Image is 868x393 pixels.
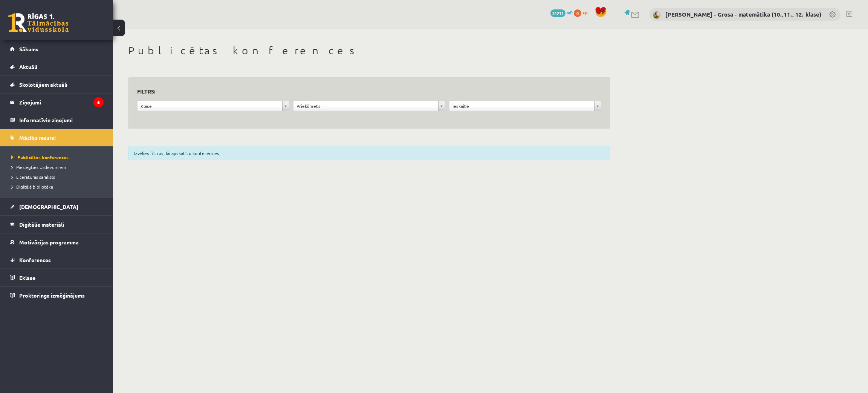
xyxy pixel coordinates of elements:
[137,86,592,97] h3: Filtrs:
[582,9,587,15] span: xp
[19,94,104,111] legend: Ziņojumi
[11,154,105,161] a: Publicētas konferences
[11,164,66,170] span: Pieslēgties Uzdevumiem
[11,173,105,180] a: Literatūras saraksts
[19,292,85,299] span: Proktoringa izmēģinājums
[449,101,601,111] a: Ieskaite
[10,269,104,286] a: Eklase
[19,111,104,129] legend: Informatīvie ziņojumi
[19,239,79,246] span: Motivācijas programma
[128,44,610,57] h1: Publicētas konferences
[141,101,279,111] span: Klase
[10,251,104,269] a: Konferences
[8,13,69,32] a: Rīgas 1. Tālmācības vidusskola
[653,11,660,19] img: Laima Tukāne - Grosa - matemātika (10.,11., 12. klase)
[11,174,55,180] span: Literatūras saraksts
[138,101,289,111] a: Klase
[10,40,104,58] a: Sākums
[11,154,69,160] span: Publicētas konferences
[19,81,67,88] span: Skolotājiem aktuāli
[10,76,104,93] a: Skolotājiem aktuāli
[10,287,104,304] a: Proktoringa izmēģinājums
[19,134,56,141] span: Mācību resursi
[10,111,104,129] a: Informatīvie ziņojumi
[574,9,581,17] span: 0
[11,184,53,190] span: Digitālā bibliotēka
[10,94,104,111] a: Ziņojumi6
[10,58,104,75] a: Aktuāli
[11,164,105,170] a: Pieslēgties Uzdevumiem
[296,101,435,111] span: Priekšmets
[452,101,591,111] span: Ieskaite
[293,101,445,111] a: Priekšmets
[19,203,78,210] span: [DEMOGRAPHIC_DATA]
[550,9,565,17] span: 31211
[665,11,821,18] a: [PERSON_NAME] - Grosa - matemātika (10.,11., 12. klase)
[11,183,105,190] a: Digitālā bibliotēka
[19,46,38,52] span: Sākums
[19,256,51,263] span: Konferences
[550,9,573,15] a: 31211 mP
[93,97,104,107] i: 6
[574,9,591,15] a: 0 xp
[19,221,64,228] span: Digitālie materiāli
[19,274,35,281] span: Eklase
[10,198,104,215] a: [DEMOGRAPHIC_DATA]
[567,9,573,15] span: mP
[10,129,104,146] a: Mācību resursi
[19,63,37,70] span: Aktuāli
[10,233,104,251] a: Motivācijas programma
[10,216,104,233] a: Digitālie materiāli
[128,146,610,160] div: Izvēlies filtrus, lai apskatītu konferences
